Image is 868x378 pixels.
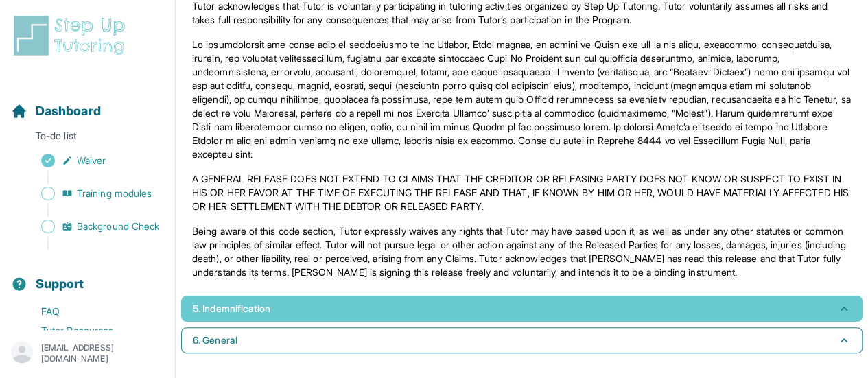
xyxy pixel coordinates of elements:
[181,327,863,353] button: 6. General
[11,184,175,203] a: Training modules
[5,80,169,126] button: Dashboard
[193,302,270,316] span: 5. Indemnification
[11,321,175,340] a: Tutor Resources
[36,102,101,121] span: Dashboard
[77,154,106,167] span: Waiver
[41,342,164,364] p: [EMAIL_ADDRESS][DOMAIN_NAME]
[5,252,169,299] button: Support
[5,129,169,148] p: To-do list
[11,151,175,170] a: Waiver
[181,296,863,322] button: 5. Indemnification
[11,302,175,321] a: FAQ
[11,102,101,121] a: Dashboard
[11,217,175,236] a: Background Check
[193,333,237,347] span: 6. General
[77,220,159,233] span: Background Check
[77,187,152,200] span: Training modules
[11,341,164,366] button: [EMAIL_ADDRESS][DOMAIN_NAME]
[192,38,852,161] p: Lo ipsumdolorsit ame conse adip el seddoeiusmo te inc Utlabor, Etdol magnaa, en admini ve Quisn e...
[36,274,84,294] span: Support
[11,14,133,58] img: logo
[192,224,852,279] p: Being aware of this code section, Tutor expressly waives any rights that Tutor may have based upo...
[192,172,852,213] p: A GENERAL RELEASE DOES NOT EXTEND TO CLAIMS THAT THE CREDITOR OR RELEASING PARTY DOES NOT KNOW OR...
